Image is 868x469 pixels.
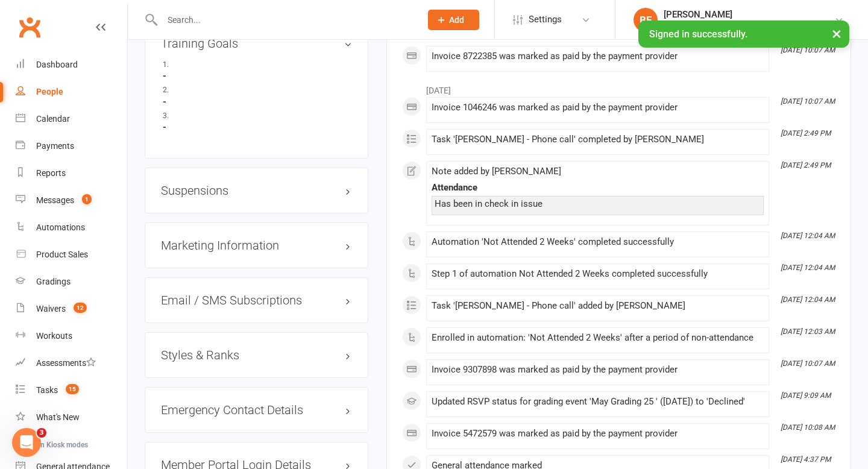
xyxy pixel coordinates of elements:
[826,20,848,46] button: ×
[16,323,127,350] a: Workouts
[781,391,831,400] i: [DATE] 9:09 AM
[163,110,262,122] div: 3.
[163,59,262,71] div: 1.
[161,184,352,197] h3: Suspensions
[16,295,127,323] a: Waivers 12
[161,239,352,252] h3: Marketing Information
[432,166,764,177] div: Note added by [PERSON_NAME]
[16,350,127,377] a: Assessments
[163,96,352,107] strong: -
[432,237,764,247] div: Automation 'Not Attended 2 Weeks' completed successfully
[36,277,71,286] div: Gradings
[163,84,262,96] div: 2.
[16,105,127,133] a: Calendar
[781,231,835,240] i: [DATE] 12:04 AM
[66,384,79,394] span: 15
[163,71,352,81] strong: -
[781,327,835,336] i: [DATE] 12:03 AM
[36,60,78,69] div: Dashboard
[37,428,46,438] span: 3
[781,97,835,105] i: [DATE] 10:07 AM
[649,28,747,40] span: Signed in successfully.
[36,168,66,178] div: Reports
[36,250,88,259] div: Product Sales
[16,404,127,431] a: What's New
[16,51,127,78] a: Dashboard
[16,214,127,241] a: Automations
[16,78,127,105] a: People
[161,294,352,307] h3: Email / SMS Subscriptions
[432,269,764,279] div: Step 1 of automation Not Attended 2 Weeks completed successfully
[16,241,127,268] a: Product Sales
[428,10,479,30] button: Add
[432,51,764,61] div: Invoice 8722385 was marked as paid by the payment provider
[16,268,127,295] a: Gradings
[432,301,764,311] div: Task '[PERSON_NAME] - Phone call' added by [PERSON_NAME]
[435,199,761,209] div: Has been in check in issue
[664,9,834,20] div: [PERSON_NAME]
[161,348,352,362] h3: Styles & Ranks
[634,8,658,32] div: BF
[36,87,63,96] div: People
[36,412,80,422] div: What's New
[781,161,831,169] i: [DATE] 2:49 PM
[16,187,127,214] a: Messages 1
[82,194,92,204] span: 1
[402,78,835,97] li: [DATE]
[36,385,58,395] div: Tasks
[781,359,835,368] i: [DATE] 10:07 AM
[432,429,764,439] div: Invoice 5472579 was marked as paid by the payment provider
[781,129,831,137] i: [DATE] 2:49 PM
[432,397,764,407] div: Updated RSVP status for grading event 'May Grading 25 ' ([DATE]) to 'Declined'
[432,333,764,343] div: Enrolled in automation: 'Not Attended 2 Weeks' after a period of non-attendance
[664,20,834,31] div: Double Dose Muay Thai [GEOGRAPHIC_DATA]
[781,295,835,304] i: [DATE] 12:04 AM
[36,304,66,313] div: Waivers
[16,160,127,187] a: Reports
[36,331,72,341] div: Workouts
[449,15,464,25] span: Add
[529,6,562,33] span: Settings
[36,222,85,232] div: Automations
[36,114,70,124] div: Calendar
[14,12,45,42] a: Clubworx
[432,365,764,375] div: Invoice 9307898 was marked as paid by the payment provider
[432,134,764,145] div: Task '[PERSON_NAME] - Phone call' completed by [PERSON_NAME]
[36,195,74,205] div: Messages
[36,358,96,368] div: Assessments
[781,455,831,464] i: [DATE] 4:37 PM
[74,303,87,313] span: 12
[36,141,74,151] div: Payments
[12,428,41,457] iframe: Intercom live chat
[163,122,352,133] strong: -
[781,263,835,272] i: [DATE] 12:04 AM
[16,377,127,404] a: Tasks 15
[16,133,127,160] a: Payments
[781,423,835,432] i: [DATE] 10:08 AM
[432,183,764,193] div: Attendance
[161,403,352,417] h3: Emergency Contact Details
[432,102,764,113] div: Invoice 1046246 was marked as paid by the payment provider
[159,11,412,28] input: Search...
